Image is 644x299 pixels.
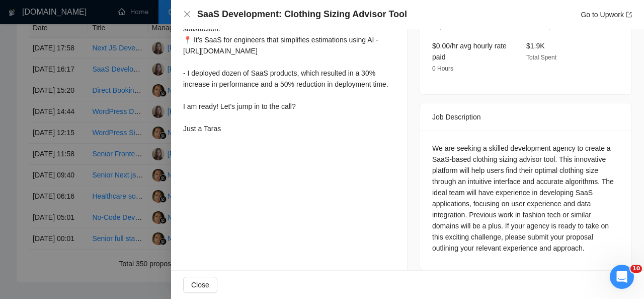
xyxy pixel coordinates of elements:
[526,42,545,50] span: $1.9K
[197,8,407,21] h4: SaaS Development: Clothing Sizing Advisor Tool
[183,10,191,18] span: close
[630,265,642,273] span: 10
[432,143,619,254] div: We are seeking a skilled development agency to create a SaaS-based clothing sizing advisor tool. ...
[432,65,453,72] span: 0 Hours
[191,279,209,290] span: Close
[626,12,632,18] span: export
[432,42,507,61] span: $0.00/hr avg hourly rate paid
[526,54,556,61] span: Total Spent
[581,11,632,19] a: Go to Upworkexport
[183,277,217,293] button: Close
[432,103,619,131] div: Job Description
[183,10,191,19] button: Close
[610,265,634,289] iframe: Intercom live chat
